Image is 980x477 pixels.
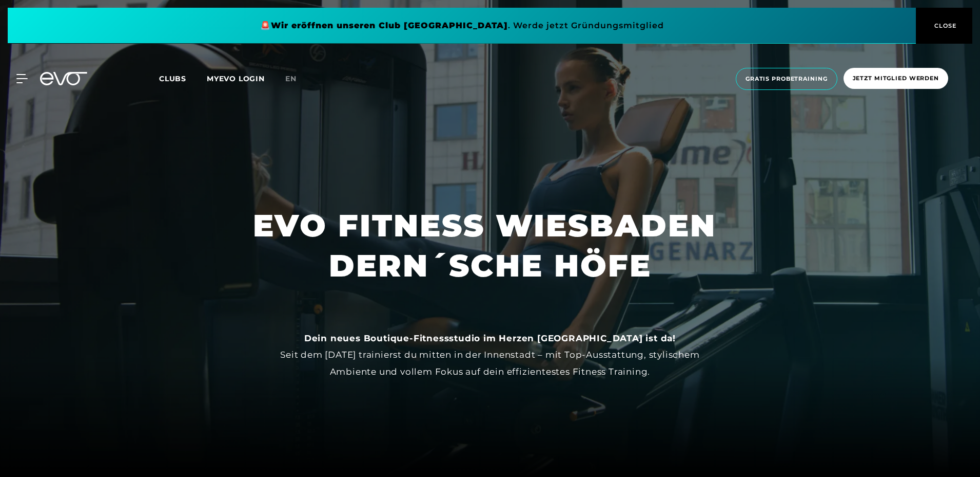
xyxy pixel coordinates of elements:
a: en [285,73,309,85]
span: Clubs [159,74,186,83]
a: Jetzt Mitglied werden [840,68,951,90]
span: Jetzt Mitglied werden [853,74,939,83]
button: CLOSE [916,8,972,44]
span: Gratis Probetraining [746,75,828,83]
a: Clubs [159,74,207,83]
div: Seit dem [DATE] trainierst du mitten in der Innenstadt – mit Top-Ausstattung, stylischem Ambiente... [259,330,721,380]
strong: Dein neues Boutique-Fitnessstudio im Herzen [GEOGRAPHIC_DATA] ist da! [304,333,676,343]
a: MYEVO LOGIN [207,74,265,83]
span: en [285,74,297,83]
span: CLOSE [932,21,957,30]
h1: EVO FITNESS WIESBADEN DERN´SCHE HÖFE [253,206,727,286]
a: Gratis Probetraining [733,68,840,90]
